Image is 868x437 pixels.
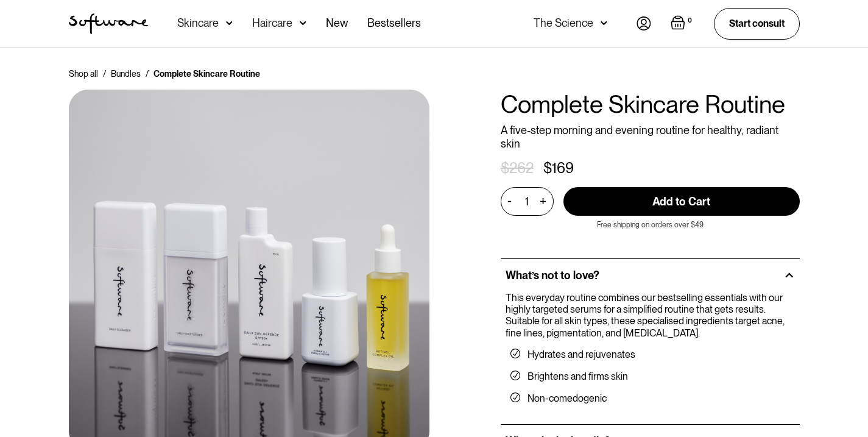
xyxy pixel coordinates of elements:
a: Open empty cart [671,15,694,32]
div: 0 [685,15,694,26]
li: Hydrates and rejuvenates [510,349,790,361]
a: Bundles [111,68,141,80]
a: Shop all [69,68,98,80]
img: arrow down [300,17,306,29]
img: arrow down [601,17,607,29]
div: Haircare [252,17,292,29]
img: arrow down [226,17,233,29]
p: This everyday routine combines our bestselling essentials with our highly targeted serums for a s... [506,292,790,339]
p: A five-step morning and evening routine for healthy, radiant skin [501,124,800,150]
div: / [146,68,149,80]
input: Add to Cart [563,187,800,216]
a: Start consult [714,8,800,39]
div: 169 [552,160,574,177]
h2: What’s not to love? [506,269,599,282]
div: + [537,194,550,208]
li: Non-comedogenic [510,393,790,405]
div: Skincare [177,17,219,29]
div: Complete Skincare Routine [153,68,260,80]
div: 262 [509,160,534,177]
a: home [69,13,148,34]
li: Brightens and firms skin [510,371,790,383]
p: Free shipping on orders over $49 [597,221,704,229]
div: - [507,194,515,208]
div: $ [501,160,509,177]
img: Software Logo [69,13,148,34]
div: / [103,68,106,80]
div: $ [543,160,552,177]
div: The Science [534,17,593,29]
h1: Complete Skincare Routine [501,90,800,119]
